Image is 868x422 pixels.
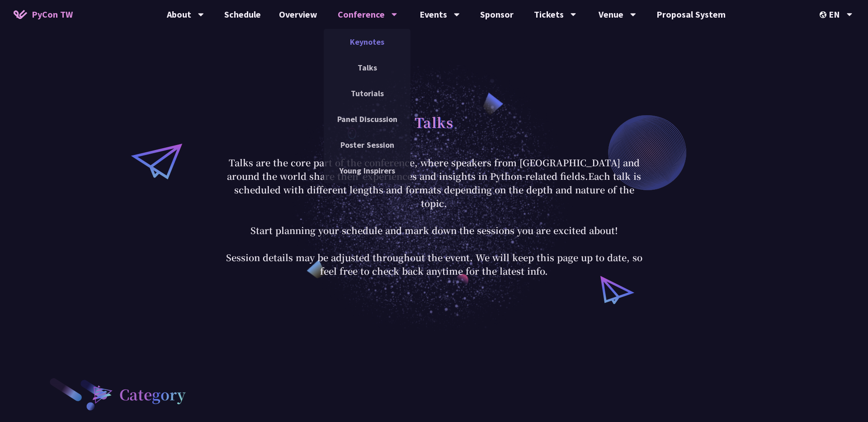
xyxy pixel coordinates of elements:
a: Young Inspirers [324,160,410,181]
span: PyCon TW [32,8,73,21]
h2: Category [119,383,186,405]
img: heading-bullet [83,377,119,411]
a: PyCon TW [5,3,82,26]
a: Tutorials [324,83,410,104]
a: Keynotes [324,31,410,52]
a: Panel Discussion [324,108,410,130]
h1: Talks [415,108,454,136]
img: Home icon of PyCon TW 2025 [14,10,27,19]
img: Locale Icon [820,11,829,18]
a: Poster Session [324,134,410,155]
p: Talks are the core part of the conference, where speakers from [GEOGRAPHIC_DATA] and around the w... [224,156,644,278]
a: Talks [324,57,410,78]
